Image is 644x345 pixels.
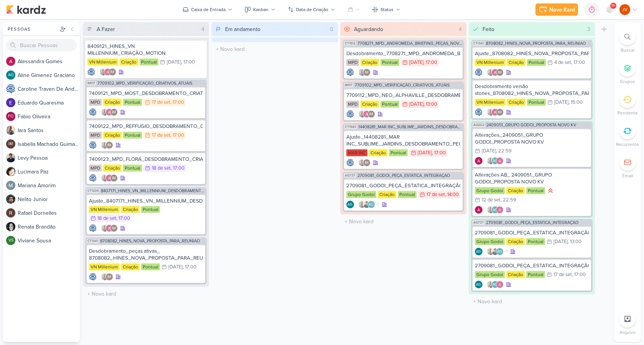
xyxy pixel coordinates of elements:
div: Criador(a): Alessandra Gomes [475,206,483,214]
div: 0 [327,25,336,33]
div: 7709112_MPD_NEO_ALPHAVILLE_DESDOBRAMENTO_DE_PEÇAS [346,92,460,99]
div: Criação [361,59,379,66]
div: Isabella Machado Guimarães [110,224,118,232]
span: AG737 [344,173,356,178]
div: VN Millenium [475,99,506,106]
img: Caroline Traven De Andrade [89,224,97,232]
span: AG202 [473,123,485,127]
p: AG [369,203,374,207]
div: Aline Gimenez Graciano [491,157,499,165]
input: + Novo kard [470,296,593,307]
div: Alterações_2409051_GRUPO GODOI_PROPOSTA NOVO KV [475,132,589,146]
div: VN Millenium [89,206,120,213]
div: , 17:00 [171,166,184,171]
img: Iara Santos [358,110,366,118]
div: Criador(a): Aline Gimenez Graciano [475,281,483,288]
div: Aline Gimenez Graciano [491,206,499,214]
div: Colaboradores: Iara Santos, Alessandra Gomes, Isabella Machado Guimarães [356,110,375,118]
img: Iara Santos [101,141,109,149]
div: Colaboradores: Iara Santos, Alessandra Gomes, Isabella Machado Guimarães [99,108,118,116]
p: Buscar [621,47,635,54]
div: 3 [584,25,593,33]
p: IM [107,144,111,147]
div: Criador(a): Caroline Traven De Andrade [475,108,483,116]
div: Aline Gimenez Graciano [491,281,499,288]
div: Novo Kard [549,6,575,14]
img: Alessandra Gomes [105,108,113,116]
img: Caroline Traven De Andrade [475,69,483,76]
div: , 17:00 [183,265,196,270]
img: Mariana Amorim [6,181,15,190]
div: 7409123_MPD_FLORÁ_DESDOBRAMENTO_CRIATIVOS [89,156,203,163]
p: IM [498,111,502,114]
div: Aline Gimenez Graciano [496,248,504,255]
div: Isabella Machado Guimarães [496,108,504,116]
div: C a r o l i n e T r a v e n D e A n d r a d e [18,85,80,93]
img: Alessandra Gomes [496,206,504,214]
div: 17 de set [152,100,170,105]
div: Pontual [398,191,417,198]
img: Iara Santos [99,68,107,76]
span: 2409051_GRUPO GODOI_PROPOSTA NOVO KV [486,123,576,127]
img: Iara Santos [101,108,109,116]
div: Colaboradores: Iara Santos, Aline Gimenez Graciano, Alessandra Gomes [485,157,504,165]
p: IM [112,177,116,180]
div: I s a b e l l a M a c h a d o G u i m a r ã e s [18,140,80,148]
p: AG [492,208,497,212]
input: + Novo kard [213,44,336,55]
img: Caroline Traven De Andrade [87,68,95,76]
div: Desdobramento_7708271_MPD_ANDROMEDA_BRIEFING_PEÇAS_NOVO_KV_LANÇAMENTO [346,50,460,57]
span: 2709081_GODOI_PEÇA_ESTATICA_INTEGRAÇÃO [357,173,450,178]
img: Iara Santos [487,108,494,116]
div: 2709081_GODOI_PEÇA_ESTATICA_INTEGRAÇÃO_AB_V4 [346,182,460,189]
div: Pontual [140,59,158,65]
div: Pontual [527,59,546,66]
div: Desdobramento versão stories_8708082_HINES_NOVA_PROPOSTA_PARA_REUNIAO [475,83,589,97]
div: E d u a r d o Q u a r e s m a [18,99,80,107]
img: Eduardo Quaresma [6,98,15,107]
p: VS [8,239,13,243]
div: [DATE] [418,150,432,155]
div: , 17:00 [170,133,184,138]
span: AG737 [473,221,484,225]
img: Levy Pessoa [491,248,499,255]
div: Criador(a): Caroline Traven De Andrade [346,159,354,167]
p: IM [498,71,502,75]
img: Caroline Traven De Andrade [89,141,97,149]
div: MPD [346,101,359,108]
div: MPD [89,99,102,106]
div: Criador(a): Caroline Traven De Andrade [346,69,354,76]
div: Viviane Sousa [6,236,15,245]
span: IM117 [87,81,96,85]
div: Criador(a): Caroline Traven De Andrade [475,69,483,76]
img: Lucimara Paz [6,167,15,176]
div: Isabella Machado Guimarães [105,141,113,149]
div: 17 de set [553,272,572,277]
p: Grupos [620,78,635,85]
img: Iara Santos [101,273,109,281]
div: Isabella Machado Guimarães [367,110,375,118]
img: Iara Santos [358,159,366,167]
span: +1 [375,201,379,208]
img: Rafael Dornelles [6,208,15,217]
button: Novo Kard [535,3,578,16]
p: IM [112,111,116,114]
div: [DATE] [553,239,568,244]
div: L e v y P e s s o a [18,154,80,162]
img: Alessandra Gomes [105,174,113,182]
span: 8708082_HINES_NOVA_PROPOSTA_PARA_REUNIAO [486,41,586,46]
div: , 17:00 [116,216,130,221]
div: 17 de set [427,192,445,197]
div: , 13:00 [568,239,581,244]
div: , 17:00 [572,272,586,277]
span: 8708082_HINES_NOVA_PROPOSTA_PARA_REUNIAO [100,239,200,243]
span: CT1512 [344,41,356,46]
img: Alessandra Gomes [475,206,483,214]
p: IM [365,71,369,75]
div: 8409121_HINES_VN MILLENNIUM_CRIAÇÃO_MOTION [87,43,204,57]
img: Caroline Traven De Andrade [89,108,97,116]
img: Iara Santos [487,281,494,288]
span: 2709081_GODOI_PEÇA_ESTATICA_INTEGRAÇÃO [486,221,578,225]
span: CT1239 [87,189,99,193]
div: 2709081_GODOI_PEÇA_ESTATICA_INTEGRAÇÃO_AB_V3 [475,262,589,269]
